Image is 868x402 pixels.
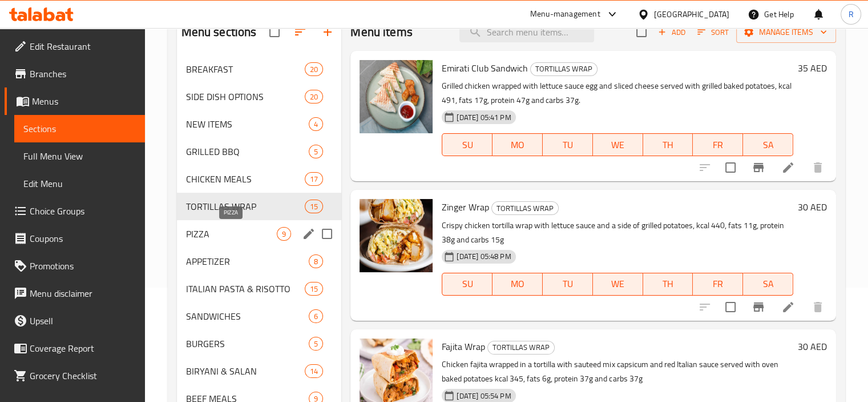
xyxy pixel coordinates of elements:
a: Upsell [5,307,145,335]
button: WE [593,273,643,296]
button: Sort [695,23,732,41]
button: TH [643,273,693,296]
span: Full Menu View [23,149,136,163]
span: ITALIAN PASTA & RISOTTO [186,282,305,296]
span: APPETIZER [186,254,309,268]
button: delete [804,154,831,181]
span: Select all sections [263,20,286,44]
span: Zinger Wrap [442,198,489,216]
button: SU [442,273,492,296]
div: items [277,227,291,241]
div: BIRYANI & SALAN14 [177,357,342,385]
button: delete [804,293,831,321]
span: TORTILLAS WRAP [488,341,554,354]
span: Select section [629,20,653,44]
div: SANDWICHES6 [177,303,342,330]
div: CHICKEN MEALS [186,172,305,186]
span: BIRYANI & SALAN [186,364,305,378]
div: PIZZA9edit [177,220,342,248]
span: TORTILLAS WRAP [186,200,305,213]
button: Add [653,23,690,41]
div: items [305,282,323,296]
img: Zinger Wrap [360,199,433,272]
span: Add [656,26,687,39]
span: TORTILLAS WRAP [531,62,597,75]
span: SANDWICHES [186,309,309,323]
div: BURGERS5 [177,330,342,357]
button: FR [693,133,743,156]
h6: 30 AED [798,339,827,355]
button: MO [492,133,543,156]
div: TORTILLAS WRAP [530,62,597,76]
span: 20 [305,91,322,102]
span: PIZZA [186,227,277,241]
span: FR [697,276,738,292]
div: items [309,337,323,351]
span: Promotions [30,259,136,273]
h2: Menu sections [181,23,257,41]
span: Emirati Club Sandwich [442,59,528,77]
p: Crispy chicken tortilla wrap with lettuce sauce and a side of grilled potatoes, kcal 440, fats 11... [442,218,793,247]
button: Add section [314,18,341,46]
span: 20 [305,64,322,75]
a: Promotions [5,252,145,280]
button: TH [643,133,693,156]
span: Upsell [30,314,136,328]
span: 15 [305,201,322,212]
span: 5 [309,146,322,157]
div: NEW ITEMS [186,117,309,131]
img: Emirati Club Sandwich [360,60,433,133]
button: MO [492,273,543,296]
span: Select to update [718,295,742,319]
span: WE [597,137,639,153]
div: items [305,90,323,104]
div: items [305,172,323,186]
span: Sort sections [286,18,314,46]
span: BREAKFAST [186,62,305,76]
span: Branches [30,67,136,81]
span: 5 [309,339,322,349]
span: 17 [305,174,322,185]
h6: 30 AED [798,199,827,215]
div: BURGERS [186,337,309,351]
p: Grilled chicken wrapped with lettuce sauce egg and sliced cheese served with grilled baked potato... [442,79,793,108]
div: items [309,309,323,323]
h2: Menu items [350,23,413,41]
span: 9 [277,229,290,240]
h6: 35 AED [798,60,827,76]
button: SU [442,133,492,156]
div: APPETIZER8 [177,248,342,275]
div: TORTILLAS WRAP [487,341,555,355]
span: Menu disclaimer [30,286,136,300]
span: Fajita Wrap [442,338,485,355]
span: TH [648,137,689,153]
span: SU [447,276,488,292]
span: MO [497,137,538,153]
span: Select to update [718,156,742,180]
span: Edit Menu [23,177,136,190]
span: [DATE] 05:48 PM [452,251,515,262]
a: Full Menu View [14,142,145,170]
div: SIDE DISH OPTIONS [186,90,305,104]
span: 4 [309,119,322,130]
div: ITALIAN PASTA & RISOTTO15 [177,275,342,303]
a: Edit menu item [781,300,795,314]
a: Choice Groups [5,197,145,225]
div: [GEOGRAPHIC_DATA] [654,8,729,21]
div: TORTILLAS WRAP15 [177,193,342,220]
a: Coupons [5,225,145,252]
div: CHICKEN MEALS17 [177,165,342,193]
span: Sections [23,122,136,136]
span: Sort [697,26,729,39]
a: Edit Menu [14,170,145,197]
button: Branch-specific-item [745,154,772,181]
a: Edit menu item [781,161,795,174]
button: SA [743,273,793,296]
div: GRILLED BBQ5 [177,138,342,165]
span: Grocery Checklist [30,369,136,383]
span: Coupons [30,232,136,245]
input: search [459,22,594,42]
